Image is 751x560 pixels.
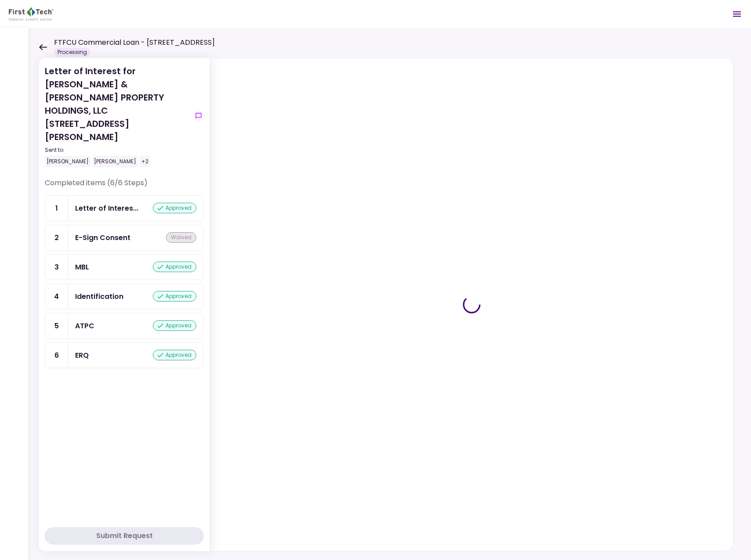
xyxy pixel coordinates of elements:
a: 6ERQapproved [45,342,204,368]
div: ERQ [75,350,89,361]
div: approved [153,350,196,360]
div: Submit Request [96,531,153,541]
div: 1 [45,196,68,221]
div: MBL [75,262,89,273]
div: 4 [45,284,68,309]
div: E-Sign Consent [75,232,130,243]
div: Sent to: [45,146,190,154]
img: Partner icon [9,7,53,21]
button: Submit Request [45,527,204,545]
div: [PERSON_NAME] [45,156,90,167]
div: approved [153,320,196,331]
button: show-messages [193,111,204,121]
div: Completed items (6/6 Steps) [45,178,204,195]
div: Letter of Interest for [PERSON_NAME] & [PERSON_NAME] PROPERTY HOLDINGS, LLC [STREET_ADDRESS][PERS... [45,65,190,167]
div: Letter of Interest [75,203,138,214]
div: 2 [45,225,68,250]
div: approved [153,203,196,213]
div: 3 [45,255,68,280]
a: 2E-Sign Consentwaived [45,225,204,251]
a: 3MBLapproved [45,254,204,280]
a: 4Identificationapproved [45,284,204,309]
div: approved [153,262,196,272]
div: ATPC [75,320,94,331]
div: Identification [75,291,123,302]
a: 5ATPCapproved [45,313,204,339]
button: Open menu [726,4,747,25]
h1: FTFCU Commercial Loan - [STREET_ADDRESS] [54,37,215,48]
div: [PERSON_NAME] [92,156,138,167]
a: 1Letter of Interestapproved [45,195,204,221]
div: 6 [45,343,68,368]
div: Processing [54,48,90,57]
div: approved [153,291,196,302]
div: 5 [45,313,68,338]
div: waived [166,232,196,243]
div: +2 [140,156,150,167]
